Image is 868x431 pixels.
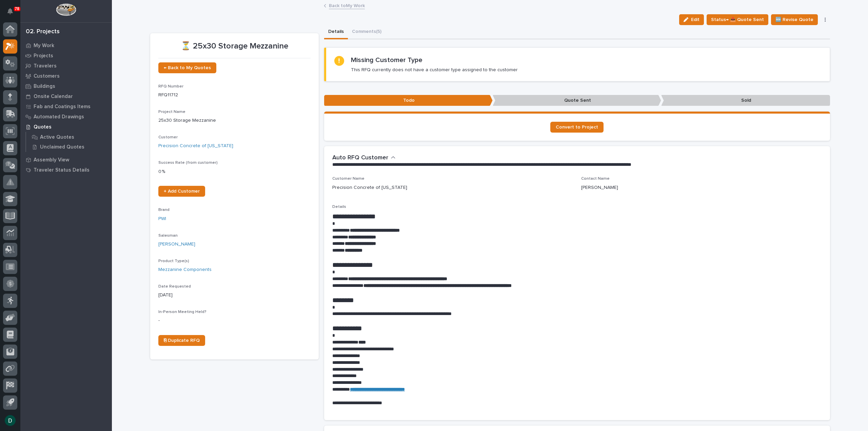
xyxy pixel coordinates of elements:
img: Workspace Logo [56,3,76,16]
p: 78 [15,6,19,11]
p: Traveler Status Details [34,167,90,173]
a: [PERSON_NAME] [158,241,195,248]
span: ⎘ Duplicate RFQ [164,338,200,343]
span: Date Requested [158,285,191,289]
p: - [158,317,311,324]
p: Customers [34,73,60,79]
span: Customer [158,135,178,139]
a: Convert to Project [550,122,604,133]
a: ← Back to My Quotes [158,62,216,73]
button: Notifications [3,4,17,18]
div: 02. Projects [26,28,60,36]
button: Status→ 📤 Quote Sent [707,14,768,25]
h2: Auto RFQ Customer [332,154,388,162]
span: In-Person Meeting Held? [158,310,206,314]
p: Onsite Calendar [34,94,73,100]
span: Product Type(s) [158,259,189,263]
a: Precision Concrete of [US_STATE] [158,142,233,150]
span: Convert to Project [556,125,598,130]
p: Todo [324,95,493,106]
p: Sold [661,95,830,106]
span: Customer Name [332,177,364,181]
a: Back toMy Work [329,1,365,9]
p: Travelers [34,63,57,69]
a: ⎘ Duplicate RFQ [158,335,205,346]
p: 25x30 Storage Mezzanine [158,117,311,124]
a: Quotes [20,122,112,132]
p: Precision Concrete of [US_STATE] [332,184,407,191]
p: Projects [34,53,53,59]
a: Mezzanine Components [158,266,212,273]
span: ← Back to My Quotes [164,65,211,70]
span: Status→ 📤 Quote Sent [711,16,764,24]
button: users-avatar [3,413,17,428]
h2: Missing Customer Type [351,56,422,64]
a: Assembly View [20,155,112,165]
p: Fab and Coatings Items [34,104,91,110]
p: My Work [34,43,54,49]
a: + Add Customer [158,186,205,197]
a: Buildings [20,81,112,91]
p: Quotes [34,124,52,130]
span: Contact Name [581,177,610,181]
a: Automated Drawings [20,112,112,122]
a: Onsite Calendar [20,91,112,101]
span: Brand [158,208,170,212]
button: Auto RFQ Customer [332,154,396,162]
p: [PERSON_NAME] [581,184,618,191]
p: Quote Sent [493,95,661,106]
a: Customers [20,71,112,81]
span: Salesman [158,234,178,238]
span: 🆕 Revise Quote [775,16,813,24]
button: Edit [679,14,704,25]
button: Details [324,25,348,39]
a: Unclaimed Quotes [26,142,112,152]
span: Project Name [158,110,185,114]
p: Unclaimed Quotes [40,144,84,150]
a: Projects [20,51,112,61]
a: Traveler Status Details [20,165,112,175]
span: Success Rate (from customer) [158,161,218,165]
p: Assembly View [34,157,69,163]
span: RFQ Number [158,84,183,89]
p: Active Quotes [40,134,74,140]
a: Travelers [20,61,112,71]
a: Active Quotes [26,132,112,142]
p: This RFQ currently does not have a customer type assigned to the customer [351,67,518,73]
a: Fab and Coatings Items [20,101,112,112]
button: Comments (5) [348,25,386,39]
button: 🆕 Revise Quote [771,14,818,25]
span: Edit [691,17,699,23]
p: Automated Drawings [34,114,84,120]
a: PWI [158,215,166,222]
p: RFQ11712 [158,92,311,99]
p: ⏳ 25x30 Storage Mezzanine [158,41,311,51]
a: My Work [20,40,112,51]
div: Notifications78 [8,8,17,19]
p: [DATE] [158,292,311,299]
span: + Add Customer [164,189,200,194]
p: Buildings [34,83,55,90]
p: 0 % [158,168,311,175]
span: Details [332,205,346,209]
